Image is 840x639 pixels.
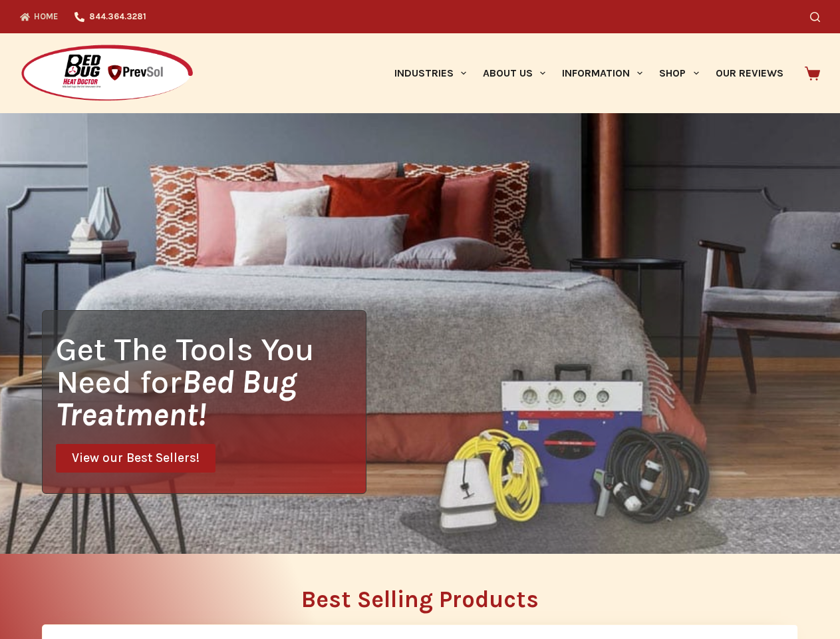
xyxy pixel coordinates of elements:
button: Search [810,12,820,22]
span: View our Best Sellers! [72,452,200,465]
a: View our Best Sellers! [56,444,215,473]
img: Prevsol/Bed Bug Heat Doctor [20,44,194,103]
a: Our Reviews [707,33,791,113]
a: About Us [474,33,553,113]
nav: Primary [386,33,791,113]
h1: Get The Tools You Need for [56,333,366,431]
h2: Best Selling Products [42,588,798,611]
a: Industries [386,33,474,113]
button: Open LiveChat chat widget [11,5,51,45]
i: Bed Bug Treatment! [56,363,297,433]
a: Information [554,33,651,113]
a: Shop [651,33,707,113]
